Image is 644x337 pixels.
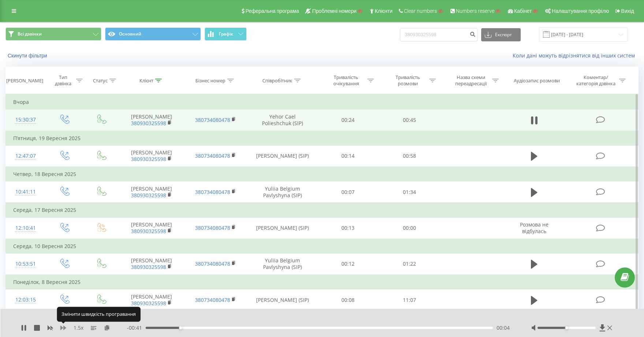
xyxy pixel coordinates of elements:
[119,145,184,167] td: [PERSON_NAME]
[13,185,38,199] div: 10:41:11
[400,28,478,41] input: Пошук за номером
[312,8,356,14] span: Проблемні номери
[195,260,230,267] a: 380734080478
[52,74,74,87] div: Тип дзвінка
[131,120,166,127] a: 380930325598
[514,78,560,84] div: Аудіозапис розмови
[248,181,317,203] td: Yuliia Belgium Pavlyshyna (SIP)
[205,27,247,41] button: Графік
[388,74,427,87] div: Тривалість розмови
[119,217,184,239] td: [PERSON_NAME]
[6,131,639,146] td: П’ятниця, 19 Вересня 2025
[195,296,230,303] a: 380734080478
[246,8,299,14] span: Реферальна програма
[379,253,441,275] td: 01:22
[195,224,230,231] a: 380734080478
[520,221,548,235] span: Розмова не відбулась
[18,31,42,37] span: Всі дзвінки
[481,28,521,41] button: Експорт
[195,116,230,123] a: 380734080478
[379,109,441,131] td: 00:45
[6,275,639,289] td: Понеділок, 8 Вересня 2025
[179,326,182,329] div: Accessibility label
[317,253,379,275] td: 00:12
[6,203,639,217] td: Середа, 17 Вересня 2025
[379,289,441,311] td: 11:07
[574,74,617,87] div: Коментар/категорія дзвінка
[565,326,568,329] div: Accessibility label
[139,78,153,84] div: Клієнт
[13,149,38,163] div: 12:47:07
[248,253,317,275] td: Yuliia Belgium Pavlyshyna (SIP)
[119,181,184,203] td: [PERSON_NAME]
[195,188,230,195] a: 380734080478
[131,156,166,162] a: 380930325598
[404,8,437,14] span: Clear numbers
[379,145,441,167] td: 00:58
[13,257,38,271] div: 10:53:51
[105,27,201,41] button: Основний
[119,289,184,311] td: [PERSON_NAME]
[248,217,317,239] td: [PERSON_NAME] (SIP)
[74,324,83,332] span: 1.5 x
[514,8,532,14] span: Кабінет
[248,109,317,131] td: Yehor Cael Polieshchuk (SIP)
[219,31,233,37] span: Графік
[248,289,317,311] td: [PERSON_NAME] (SIP)
[497,324,510,332] span: 00:04
[127,324,146,332] span: - 00:41
[248,145,317,167] td: [PERSON_NAME] (SIP)
[131,228,166,235] a: 380930325598
[379,217,441,239] td: 00:00
[621,8,634,14] span: Вихід
[119,253,184,275] td: [PERSON_NAME]
[6,239,639,254] td: Середа, 10 Вересня 2025
[317,109,379,131] td: 00:24
[262,78,292,84] div: Співробітник
[13,221,38,235] div: 12:10:41
[379,181,441,203] td: 01:34
[513,52,639,59] a: Коли дані можуть відрізнятися вiд інших систем
[317,181,379,203] td: 00:07
[119,109,184,131] td: [PERSON_NAME]
[456,8,494,14] span: Numbers reserve
[5,27,101,41] button: Всі дзвінки
[6,167,639,181] td: Четвер, 18 Вересня 2025
[93,78,108,84] div: Статус
[451,74,490,87] div: Назва схеми переадресації
[326,74,366,87] div: Тривалість очікування
[5,52,51,59] button: Скинути фільтри
[131,263,166,270] a: 380930325598
[131,192,166,199] a: 380930325598
[6,95,639,109] td: Вчора
[195,78,225,84] div: Бізнес номер
[317,289,379,311] td: 00:08
[6,78,43,84] div: [PERSON_NAME]
[375,8,393,14] span: Клієнти
[13,293,38,307] div: 12:03:15
[552,8,609,14] span: Налаштування профілю
[57,307,141,322] div: Змінити швидкість програвання
[13,113,38,127] div: 15:30:37
[195,152,230,159] a: 380734080478
[317,217,379,239] td: 00:13
[317,145,379,167] td: 00:14
[131,300,166,307] a: 380930325598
